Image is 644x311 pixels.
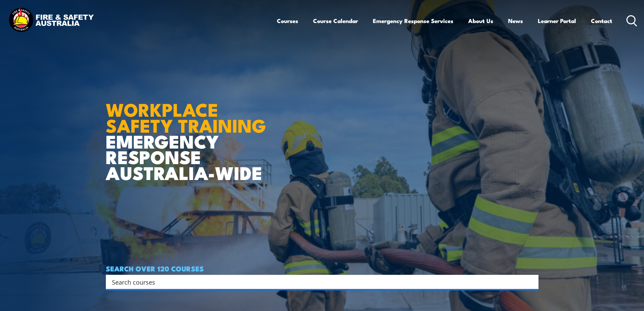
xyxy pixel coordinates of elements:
[277,12,298,30] a: Courses
[538,12,576,30] a: Learner Portal
[527,277,536,287] button: Search magnifier button
[313,12,358,30] a: Course Calendar
[508,12,523,30] a: News
[373,12,453,30] a: Emergency Response Services
[113,277,525,287] form: Search form
[112,277,524,287] input: Search input
[106,84,271,180] h1: EMERGENCY RESPONSE AUSTRALIA-WIDE
[106,265,539,272] h4: SEARCH OVER 120 COURSES
[591,12,612,30] a: Contact
[468,12,493,30] a: About Us
[106,95,266,139] strong: WORKPLACE SAFETY TRAINING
